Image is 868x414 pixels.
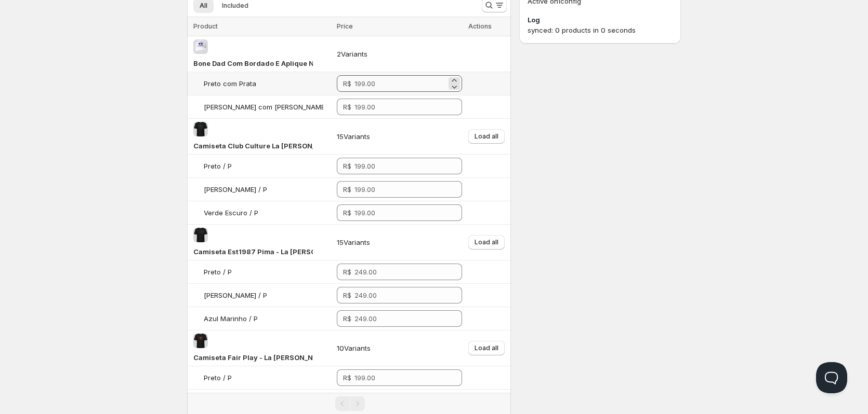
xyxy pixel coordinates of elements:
span: Actions [468,22,492,30]
input: 249.00 [354,264,446,280]
div: Branco / P [204,290,267,300]
div: Preto / P [204,161,232,171]
span: Preto / P [204,268,232,276]
div: Camiseta Club Culture La Martina [193,141,313,151]
nav: Pagination [187,393,511,414]
span: Product [193,22,218,30]
div: Preto / P [204,372,232,383]
input: 199.00 [354,99,446,115]
span: R$ [343,185,351,194]
input: 199.00 [354,369,446,386]
div: Verde Escuro / P [204,208,258,218]
input: 199.00 [354,204,446,221]
td: 10 Variants [334,330,465,366]
span: [PERSON_NAME] / P [204,291,267,299]
div: Branco / P [204,184,267,195]
input: 249.00 [354,310,446,327]
span: Camiseta Fair Play - La [PERSON_NAME] [193,353,331,362]
div: Camiseta Est1987 Pima - La Martina [193,246,313,257]
span: Azul Marinho / P [204,314,258,323]
td: 15 Variants [334,225,465,260]
span: R$ [343,209,351,217]
span: R$ [343,291,351,299]
span: Price [337,22,353,30]
span: Preto / P [204,162,232,170]
span: R$ [343,79,351,88]
input: 249.00 [354,287,446,303]
span: Load all [475,344,498,352]
span: Preto / P [204,374,232,382]
span: Load all [475,238,498,246]
div: Preto / P [204,267,232,277]
span: All [200,2,207,10]
span: Verde Escuro / P [204,209,258,217]
div: synced: 0 products in 0 seconds [528,25,673,35]
span: Preto com Prata [204,79,256,88]
input: 199.00 [354,158,446,174]
div: Bone Dad Com Bordado E Aplique Numero 3 La Martina [193,58,313,68]
span: Included [222,2,248,10]
span: Bone Dad Com Bordado E Aplique Numero 3 La [PERSON_NAME] [193,59,410,67]
input: 199.00 [354,181,446,198]
span: R$ [343,268,351,276]
iframe: Help Scout Beacon - Open [816,362,847,393]
span: Load all [475,132,498,141]
button: Load all [468,235,505,250]
span: [PERSON_NAME] / P [204,185,267,194]
td: 2 Variants [334,36,465,72]
button: Load all [468,341,505,355]
div: Preto com Prata [204,78,256,89]
div: Azul Marinho / P [204,313,258,324]
span: R$ [343,374,351,382]
td: 15 Variants [334,119,465,155]
button: Load all [468,129,505,144]
span: [PERSON_NAME] com [PERSON_NAME] [204,103,327,111]
span: Camiseta Est1987 Pima - La [PERSON_NAME] [193,247,347,256]
div: Branco com Marinho [204,102,323,112]
span: Camiseta Club Culture La [PERSON_NAME] [193,142,338,150]
input: 199.00 [354,75,446,92]
span: R$ [343,314,351,323]
span: R$ [343,103,351,111]
h3: Log [528,15,673,25]
div: Camiseta Fair Play - La Martina [193,352,313,363]
span: R$ [343,162,351,170]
